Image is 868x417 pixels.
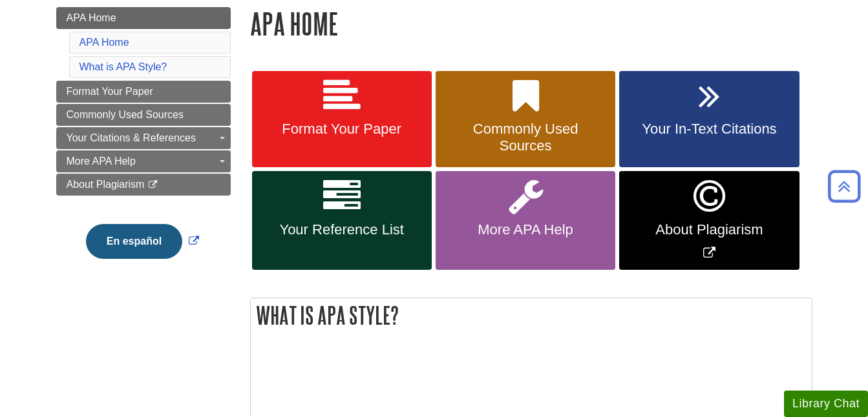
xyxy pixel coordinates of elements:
[56,174,231,196] a: About Plagiarism
[67,12,116,23] span: APA Home
[67,156,136,167] span: More APA Help
[83,236,202,247] a: Link opens in new window
[79,37,129,48] a: APA Home
[619,171,799,270] a: Link opens in new window
[67,109,184,120] span: Commonly Used Sources
[67,132,196,143] span: Your Citations & References
[56,127,231,149] a: Your Citations & References
[56,150,231,172] a: More APA Help
[445,121,606,154] span: Commonly Used Sources
[619,71,799,168] a: Your In-Text Citations
[147,181,158,189] i: This link opens in a new window
[629,121,789,137] span: Your In-Text Citations
[262,221,422,238] span: Your Reference List
[823,178,865,195] a: Back to Top
[250,7,812,40] h1: APA Home
[436,71,615,168] a: Commonly Used Sources
[79,61,167,72] a: What is APA Style?
[56,7,231,29] a: APA Home
[67,179,145,190] span: About Plagiarism
[252,171,432,270] a: Your Reference List
[252,71,432,168] a: Format Your Paper
[445,221,606,238] span: More APA Help
[67,86,153,97] span: Format Your Paper
[262,121,422,137] span: Format Your Paper
[251,298,812,332] h2: What is APA Style?
[56,104,231,126] a: Commonly Used Sources
[629,221,789,238] span: About Plagiarism
[436,171,615,270] a: More APA Help
[56,7,231,281] div: Guide Page Menu
[56,81,231,103] a: Format Your Paper
[86,224,182,259] button: En español
[784,391,868,417] button: Library Chat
